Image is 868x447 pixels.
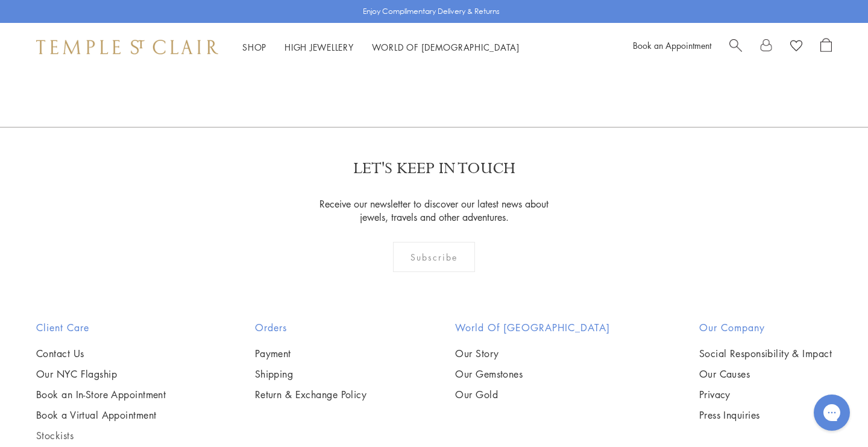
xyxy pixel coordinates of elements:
[36,367,166,381] a: Our NYC Flagship
[633,39,711,51] a: Book an Appointment
[255,388,367,401] a: Return & Exchange Policy
[36,40,218,54] img: Temple St. Clair
[699,347,832,360] a: Social Responsibility & Impact
[455,367,610,381] a: Our Gemstones
[242,40,520,55] nav: Main navigation
[255,367,367,381] a: Shipping
[36,429,166,442] a: Stockists
[455,347,610,360] a: Our Story
[372,41,520,53] a: World of [DEMOGRAPHIC_DATA]World of [DEMOGRAPHIC_DATA]
[36,408,166,422] a: Book a Virtual Appointment
[699,388,832,401] a: Privacy
[36,320,166,335] h2: Client Care
[36,347,166,360] a: Contact Us
[808,390,856,435] iframe: Gorgias live chat messenger
[312,197,556,224] p: Receive our newsletter to discover our latest news about jewels, travels and other adventures.
[393,242,476,272] div: Subscribe
[699,408,832,422] a: Press Inquiries
[699,367,832,381] a: Our Causes
[242,41,266,53] a: ShopShop
[255,347,367,360] a: Payment
[820,38,832,56] a: Open Shopping Bag
[455,320,610,335] h2: World of [GEOGRAPHIC_DATA]
[255,320,367,335] h2: Orders
[729,38,742,56] a: Search
[455,388,610,401] a: Our Gold
[36,388,166,401] a: Book an In-Store Appointment
[285,41,354,53] a: High JewelleryHigh Jewellery
[363,5,500,17] p: Enjoy Complimentary Delivery & Returns
[699,320,832,335] h2: Our Company
[790,38,802,56] a: View Wishlist
[353,158,515,179] p: LET'S KEEP IN TOUCH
